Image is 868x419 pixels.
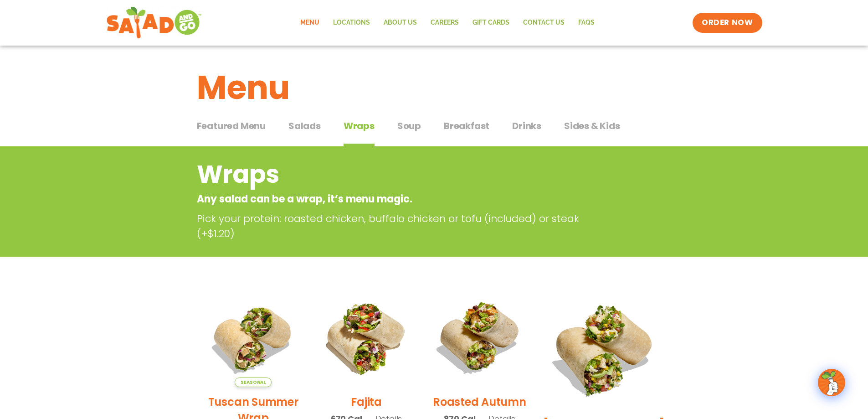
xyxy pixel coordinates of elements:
[564,119,620,133] span: Sides & Kids
[351,394,382,410] h2: Fajita
[293,12,601,33] nav: Menu
[466,12,516,33] a: GIFT CARDS
[197,156,598,193] h2: Wraps
[424,12,466,33] a: Careers
[444,119,489,133] span: Breakfast
[377,12,424,33] a: About Us
[288,119,321,133] span: Salads
[293,12,326,33] a: Menu
[516,12,571,33] a: Contact Us
[317,288,416,387] img: Product photo for Fajita Wrap
[235,378,272,387] span: Seasonal
[397,119,421,133] span: Soup
[693,13,762,33] a: ORDER NOW
[512,119,541,133] span: Drinks
[197,119,266,133] span: Featured Menu
[702,17,753,28] span: ORDER NOW
[197,191,598,207] p: Any salad can be a wrap, it’s menu magic.
[197,116,672,147] div: Tabbed content
[197,63,672,112] h1: Menu
[430,288,529,387] img: Product photo for Roasted Autumn Wrap
[204,288,303,387] img: Product photo for Tuscan Summer Wrap
[819,370,844,395] img: wpChatIcon
[197,211,602,241] p: Pick your protein: roasted chicken, buffalo chicken or tofu (included) or steak (+$1.20)
[543,288,665,409] img: Product photo for BBQ Ranch Wrap
[571,12,601,33] a: FAQs
[106,5,202,41] img: new-SAG-logo-768×292
[344,119,375,133] span: Wraps
[433,394,526,410] h2: Roasted Autumn
[326,12,377,33] a: Locations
